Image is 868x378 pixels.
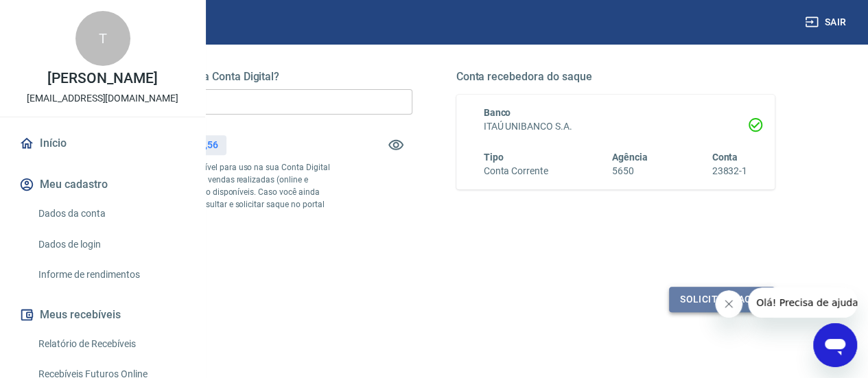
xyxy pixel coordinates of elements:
[484,107,511,118] span: Banco
[802,10,852,35] button: Sair
[669,287,775,312] button: Solicitar saque
[75,11,130,66] div: T
[612,152,648,163] span: Agência
[712,164,747,178] h6: 23832-1
[33,330,189,358] a: Relatório de Recebíveis
[93,70,412,84] h5: Quanto deseja sacar da Conta Digital?
[33,231,189,259] a: Dados de login
[47,71,157,86] p: [PERSON_NAME]
[484,164,548,178] h6: Conta Corrente
[16,128,189,158] a: Início
[456,70,775,84] h5: Conta recebedora do saque
[712,152,738,163] span: Conta
[16,169,189,200] button: Meu cadastro
[748,287,857,318] iframe: Mensagem da empresa
[33,261,189,289] a: Informe de rendimentos
[484,119,748,134] h6: ITAÚ UNIBANCO S.A.
[715,290,742,318] iframe: Fechar mensagem
[813,323,857,367] iframe: Botão para abrir a janela de mensagens
[612,164,648,178] h6: 5650
[8,10,115,21] span: Olá! Precisa de ajuda?
[484,152,504,163] span: Tipo
[93,161,332,223] p: *Corresponde ao saldo disponível para uso na sua Conta Digital Vindi. Incluindo os valores das ve...
[16,300,189,330] button: Meus recebíveis
[33,200,189,228] a: Dados da conta
[167,138,218,152] p: R$ 1.534,56
[27,91,178,106] p: [EMAIL_ADDRESS][DOMAIN_NAME]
